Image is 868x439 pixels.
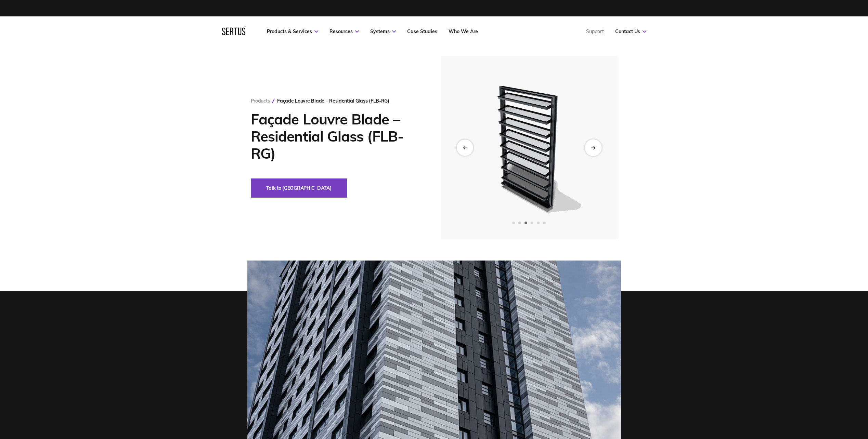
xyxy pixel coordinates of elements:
[531,222,533,224] span: Go to slide 4
[585,139,601,156] div: Next slide
[251,178,347,198] button: Talk to [GEOGRAPHIC_DATA]
[512,222,515,224] span: Go to slide 1
[543,222,546,224] span: Go to slide 6
[251,111,420,162] h1: Façade Louvre Blade – Residential Glass (FLB-RG)
[251,98,270,104] a: Products
[329,28,359,35] a: Resources
[615,28,646,35] a: Contact Us
[267,28,318,35] a: Products & Services
[449,28,478,35] a: Who We Are
[407,28,437,35] a: Case Studies
[537,222,540,224] span: Go to slide 5
[518,222,521,224] span: Go to slide 2
[370,28,396,35] a: Systems
[457,139,473,156] div: Previous slide
[586,28,604,35] a: Support
[745,360,868,439] iframe: Chat Widget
